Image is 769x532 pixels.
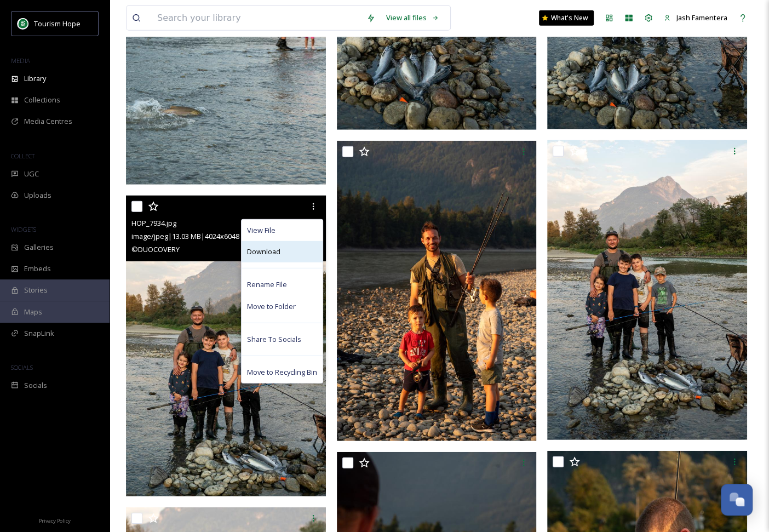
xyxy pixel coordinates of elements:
a: Privacy Policy [39,513,71,527]
span: Galleries [24,242,54,253]
span: COLLECT [11,152,35,160]
span: SOCIALS [11,363,33,371]
span: © DUOCOVERY [131,244,180,254]
a: What's New [539,10,594,26]
span: Library [24,73,46,84]
img: HOP_7929.jpg [337,141,537,442]
span: Move to Folder [247,301,296,312]
span: Embeds [24,264,51,274]
span: Share To Socials [247,334,301,345]
img: logo.png [18,18,28,29]
span: Rename File [247,279,287,290]
input: Search your library [152,6,361,30]
span: Download [247,247,280,257]
span: Tourism Hope [34,19,81,28]
span: image/jpeg | 13.03 MB | 4024 x 6048 [131,231,239,241]
a: View all files [381,7,445,28]
span: MEDIA [11,56,30,65]
span: Maps [24,307,42,317]
span: Uploads [24,190,51,201]
span: View File [247,225,276,236]
img: HOP_7936.jpg [547,140,747,440]
button: Open Chat [721,484,753,516]
span: Jash Famentera [676,13,727,22]
span: SnapLink [24,328,54,339]
span: UGC [24,169,39,179]
span: Socials [24,380,47,391]
span: WIDGETS [11,225,36,233]
span: HOP_7934.jpg [131,218,176,228]
span: Media Centres [24,116,72,127]
img: HOP_7934.jpg [126,196,326,496]
span: Move to Recycling Bin [247,367,317,377]
span: Privacy Policy [39,517,71,524]
span: Stories [24,285,48,295]
span: Collections [24,95,60,105]
a: Jash Famentera [658,7,733,28]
